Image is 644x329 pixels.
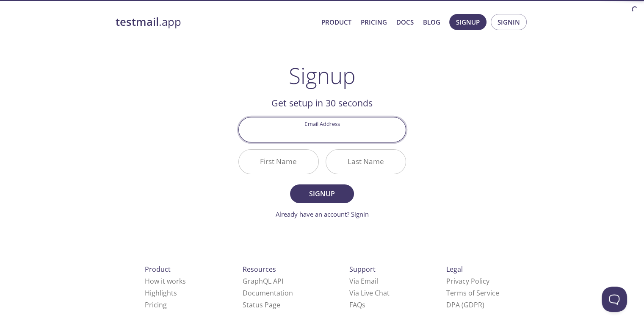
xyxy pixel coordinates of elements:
[446,288,499,298] a: Terms of Service
[423,17,440,28] a: Blog
[446,300,484,309] a: DPA (GDPR)
[362,300,365,309] span: s
[243,288,293,298] a: Documentation
[349,288,390,298] a: Via Live Chat
[602,287,627,312] iframe: Help Scout Beacon - Open
[116,15,315,29] a: testmail.app
[396,17,414,28] a: Docs
[349,265,376,274] span: Support
[349,276,378,286] a: Via Email
[290,184,354,203] button: Signup
[449,14,486,30] button: Signup
[498,17,520,28] span: Signin
[491,14,527,30] button: Signin
[321,17,351,28] a: Product
[361,17,387,28] a: Pricing
[145,276,186,286] a: How it works
[238,96,406,110] h2: Get setup in 30 seconds
[446,265,463,274] span: Legal
[145,300,167,309] a: Pricing
[243,276,283,286] a: GraphQL API
[299,188,344,200] span: Signup
[446,276,489,286] a: Privacy Policy
[145,265,171,274] span: Product
[289,63,356,88] h1: Signup
[349,300,365,309] a: FAQ
[276,210,369,218] a: Already have an account? Signin
[116,14,159,29] strong: testmail
[456,17,480,28] span: Signup
[243,300,280,309] a: Status Page
[145,288,177,298] a: Highlights
[243,265,276,274] span: Resources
